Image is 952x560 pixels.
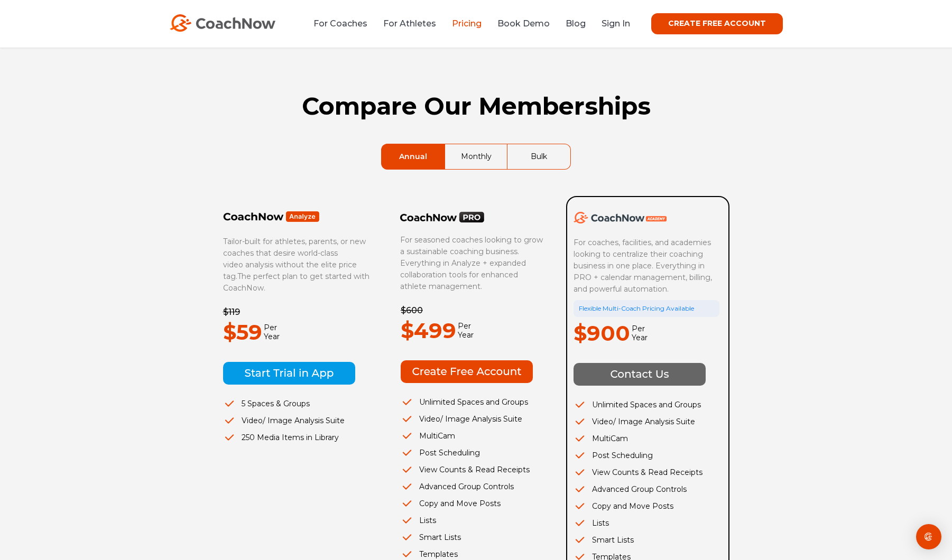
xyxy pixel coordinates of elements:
img: Frame [223,211,320,222]
a: Sign In [602,18,630,29]
li: Templates [401,548,547,560]
a: For Coaches [313,18,367,29]
span: For coaches, facilities, and academies looking to centralize their coaching business in one place... [574,238,714,294]
li: Video/ Image Analysis Suite [401,413,547,425]
a: Bulk [507,144,570,169]
img: CoachNow PRO Logo Black [400,211,485,223]
li: MultiCam [574,433,719,444]
img: Create Free Account [401,360,533,383]
li: View Counts & Read Receipts [574,466,719,478]
span: Per Year [456,322,474,340]
img: CoachNow Logo [170,14,275,32]
a: CREATE FREE ACCOUNT [651,13,783,34]
li: Copy and Move Posts [574,500,719,512]
span: The perfect plan to get started with CoachNow. [223,272,369,293]
li: Smart Lists [401,531,547,543]
p: $900 [574,317,630,350]
li: Advanced Group Controls [401,481,547,492]
li: Video/ Image Analysis Suite [574,416,719,427]
span: Per Year [630,324,648,342]
li: 250 Media Items in Library [223,432,369,443]
li: 5 Spaces & Groups [223,398,369,409]
span: Per Year [262,323,280,341]
a: Book Demo [497,18,550,29]
div: Open Intercom Messenger [916,524,941,549]
li: Advanced Group Controls [574,483,719,495]
p: For seasoned coaches looking to grow a sustainable coaching business. Everything in Analyze + exp... [400,234,546,292]
li: MultiCam [401,430,547,442]
del: $119 [223,307,240,317]
h1: Compare Our Memberships [223,92,730,120]
li: Unlimited Spaces and Groups [574,399,719,410]
li: Copy and Move Posts [401,498,547,509]
div: Flexible Multi-Coach Pricing Available [574,300,719,317]
a: Annual [382,144,445,169]
a: Monthly [445,144,507,169]
span: Tailor-built for athletes, parents, or new coaches that desire world-class video analysis without... [223,237,366,281]
li: Unlimited Spaces and Groups [401,396,547,408]
img: CoachNow Academy Logo [574,212,667,223]
p: $59 [223,316,262,349]
p: $499 [401,314,456,347]
a: For Athletes [383,18,436,29]
li: Lists [401,515,547,526]
img: Start Trial in App [223,362,355,385]
li: View Counts & Read Receipts [401,464,547,475]
li: Video/ Image Analysis Suite [223,415,369,426]
a: Pricing [452,18,482,29]
li: Smart Lists [574,534,719,546]
img: Contact Us [574,363,706,386]
a: Blog [566,18,586,29]
li: Post Scheduling [574,450,719,461]
li: Post Scheduling [401,447,547,459]
del: $600 [401,305,423,315]
li: Lists [574,517,719,529]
